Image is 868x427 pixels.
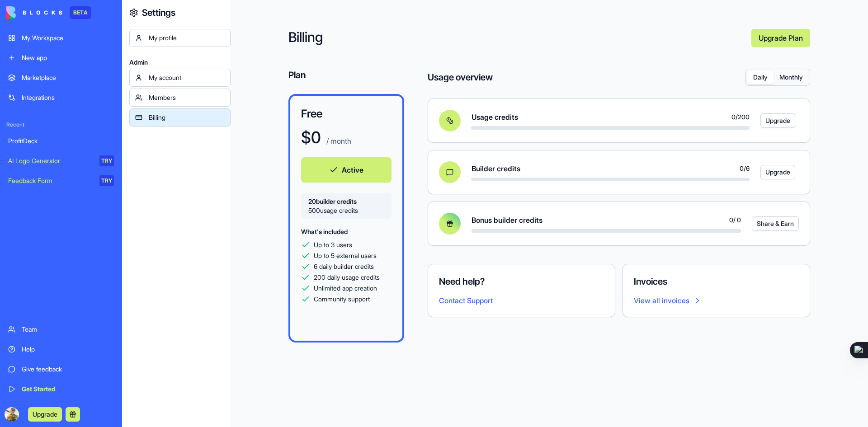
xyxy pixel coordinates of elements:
[308,206,384,215] span: 500 usage credits
[99,155,114,166] div: TRY
[3,121,119,128] span: Recent
[6,6,62,19] img: logo
[439,275,604,288] h4: Need help?
[129,89,231,107] a: Members
[129,69,231,87] a: My account
[3,89,119,107] a: Integrations
[314,295,370,304] span: Community support
[472,163,520,174] span: Builder credits
[70,6,91,19] div: BETA
[760,113,788,128] a: Upgrade
[22,53,114,62] div: New app
[301,157,392,183] button: Active
[149,73,225,82] div: My account
[3,152,119,170] a: AI Logo GeneratorTRY
[314,251,377,260] span: Up to 5 external users
[3,132,119,150] a: ProfitDeck
[314,262,374,271] span: 6 daily builder credits
[634,275,799,288] h4: Invoices
[314,240,352,249] span: Up to 3 users
[22,93,114,102] div: Integrations
[314,273,380,282] span: 200 daily usage credits
[22,345,114,354] div: Help
[301,128,321,146] h1: $ 0
[729,216,741,225] span: 0 / 0
[752,216,799,231] button: Share & Earn
[8,176,93,185] div: Feedback Form
[3,320,119,338] a: Team
[8,136,114,145] div: ProfitDeck
[22,73,114,82] div: Marketplace
[22,33,114,42] div: My Workspace
[5,407,19,422] img: ACg8ocJsrza2faDWgbMzU2vv0cSMoLRTLvgx_tB2mDAJkTet1SlxQg2eCQ=s96-c
[428,71,493,84] h4: Usage overview
[751,29,810,47] a: Upgrade Plan
[3,340,119,358] a: Help
[3,380,119,398] a: Get Started
[288,29,744,47] h2: Billing
[28,407,62,422] button: Upgrade
[301,228,348,235] span: What's included
[760,113,795,128] button: Upgrade
[3,69,119,87] a: Marketplace
[301,107,392,121] h3: Free
[129,29,231,47] a: My profile
[3,172,119,190] a: Feedback FormTRY
[149,93,225,102] div: Members
[747,71,774,84] button: Daily
[6,6,91,19] a: BETA
[731,113,750,122] span: 0 / 200
[288,69,404,81] h4: Plan
[472,112,518,122] span: Usage credits
[308,197,384,206] span: 20 builder credits
[22,325,114,334] div: Team
[3,29,119,47] a: My Workspace
[760,165,788,179] a: Upgrade
[740,164,750,173] span: 0 / 6
[28,409,62,418] a: Upgrade
[3,360,119,378] a: Give feedback
[149,33,225,42] div: My profile
[760,165,795,179] button: Upgrade
[774,71,808,84] button: Monthly
[472,215,542,225] span: Bonus builder credits
[3,49,119,67] a: New app
[22,365,114,374] div: Give feedback
[129,108,231,127] a: Billing
[325,136,351,146] p: / month
[99,175,114,186] div: TRY
[8,156,93,165] div: AI Logo Generator
[129,58,231,67] span: Admin
[149,113,225,122] div: Billing
[22,385,114,394] div: Get Started
[142,6,175,19] h4: Settings
[439,295,493,306] button: Contact Support
[314,284,377,293] span: Unlimited app creation
[634,295,799,306] a: View all invoices
[288,94,404,343] a: Free$0 / monthActive20builder credits500usage creditsWhat's includedUp to 3 usersUp to 5 external...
